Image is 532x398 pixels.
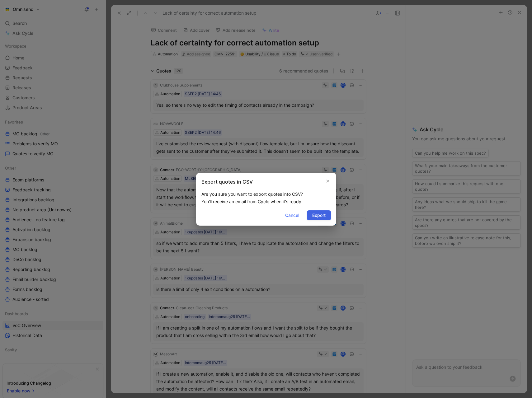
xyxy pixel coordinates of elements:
button: Export [307,210,331,220]
span: Export [312,212,326,219]
div: Are you sure you want to export quotes into CSV? You'll receive an email from Cycle when it's ready. [201,190,331,205]
span: Cancel [285,212,299,219]
h2: Export quotes in CSV [201,178,253,185]
button: Cancel [280,210,304,220]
